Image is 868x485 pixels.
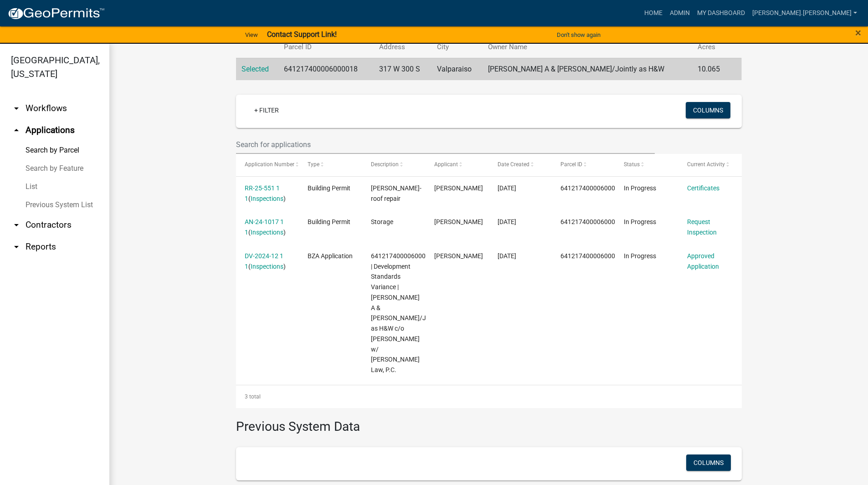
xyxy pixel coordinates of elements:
a: My Dashboard [693,5,749,22]
span: Building Permit [308,218,350,225]
span: Storage [371,218,393,225]
span: In Progress [624,218,656,225]
th: Parcel ID [278,36,373,58]
a: Home [641,5,666,22]
span: 641217400006000018 [560,252,626,260]
a: Approved Application [687,252,719,270]
span: 06/04/2024 [498,218,516,225]
span: Kurt-roof repair [371,184,421,202]
td: 10.065 [692,58,729,80]
span: 04/03/2024 [498,252,516,260]
a: + Filter [247,102,286,118]
span: 641217400006000018 | Development Standards Variance | Kurt David A & Amy/Jointly as H&W c/o Adam ... [371,252,442,373]
datatable-header-cell: Applicant [426,154,489,176]
td: 641217400006000018 [278,58,373,80]
span: 641217400006000018 [560,218,626,225]
span: Parcel ID [560,161,582,168]
datatable-header-cell: Type [299,154,362,176]
div: ( ) [245,183,290,204]
i: arrow_drop_up [11,125,22,136]
datatable-header-cell: Application Number [236,154,299,176]
span: In Progress [624,184,656,192]
strong: Contact Support Link! [267,30,337,39]
span: BZA Application [308,252,353,260]
h3: Previous System Data [236,408,742,436]
datatable-header-cell: Date Created [489,154,552,176]
datatable-header-cell: Parcel ID [552,154,615,176]
span: 641217400006000018 [560,184,626,192]
a: Inspections [251,229,283,236]
i: arrow_drop_down [11,220,22,230]
span: John Kornacki [434,184,483,192]
span: × [855,26,861,39]
a: View [241,27,262,42]
a: [PERSON_NAME].[PERSON_NAME] [749,5,861,22]
span: Description [371,161,399,168]
datatable-header-cell: Description [362,154,426,176]
a: AN-24-1017 1 1 [245,218,284,236]
span: Building Permit [308,184,350,192]
span: Brad Kitchell [434,218,483,225]
button: Columns [686,102,730,118]
th: Address [374,36,432,58]
a: RR-25-551 1 1 [245,184,280,202]
span: Date Created [498,161,529,168]
input: Search for applications [236,135,655,154]
div: 3 total [236,385,742,408]
td: 317 W 300 S [374,58,432,80]
button: Don't show again [553,27,604,42]
th: Acres [692,36,729,58]
span: Application Number [245,161,294,168]
a: Inspections [251,195,283,202]
td: [PERSON_NAME] A & [PERSON_NAME]/Jointly as H&W [483,58,692,80]
a: Admin [666,5,693,22]
datatable-header-cell: Current Activity [678,154,742,176]
button: Columns [686,454,731,471]
span: Status [624,161,640,168]
span: In Progress [624,252,656,260]
td: Valparaiso [431,58,483,80]
div: ( ) [245,217,290,238]
i: arrow_drop_down [11,103,22,114]
a: Request Inspection [687,218,717,236]
span: Type [308,161,319,168]
span: Kristy Marasco [434,252,483,260]
div: ( ) [245,251,290,272]
a: Inspections [251,263,283,270]
th: City [431,36,483,58]
i: arrow_drop_down [11,241,22,252]
a: Certificates [687,184,719,192]
span: Applicant [434,161,458,168]
span: Current Activity [687,161,725,168]
datatable-header-cell: Status [615,154,678,176]
button: Close [855,27,861,38]
a: DV-2024-12 1 1 [245,252,283,270]
span: 04/22/2025 [498,184,516,192]
a: Selected [241,65,269,73]
th: Owner Name [483,36,692,58]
